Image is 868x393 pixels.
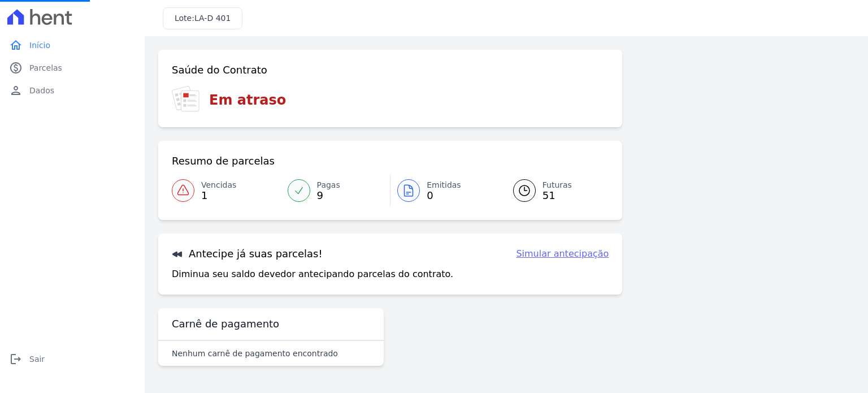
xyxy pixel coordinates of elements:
[390,175,500,206] a: Emitidas 0
[9,38,23,52] i: home
[29,62,62,74] span: Parcelas
[500,175,609,206] a: Futuras 51
[516,247,609,261] a: Simular antecipação
[427,179,461,191] span: Emitidas
[317,191,340,200] span: 9
[5,348,140,370] a: logoutSair
[29,353,45,365] span: Sair
[281,175,390,206] a: Pagas 9
[9,61,23,75] i: paid
[194,14,231,23] span: LA-D 401
[9,84,23,97] i: person
[29,40,50,51] span: Início
[172,154,275,168] h3: Resumo de parcelas
[9,352,23,366] i: logout
[317,179,340,191] span: Pagas
[172,247,323,261] h3: Antecipe já suas parcelas!
[209,90,286,110] h3: Em atraso
[542,191,572,200] span: 51
[427,191,461,200] span: 0
[172,317,279,331] h3: Carnê de pagamento
[172,63,267,77] h3: Saúde do Contrato
[172,348,338,359] p: Nenhum carnê de pagamento encontrado
[175,12,231,24] h3: Lote:
[201,179,236,191] span: Vencidas
[5,57,140,79] a: paidParcelas
[5,79,140,102] a: personDados
[29,85,54,96] span: Dados
[172,175,281,206] a: Vencidas 1
[201,191,236,200] span: 1
[172,267,453,281] p: Diminua seu saldo devedor antecipando parcelas do contrato.
[542,179,572,191] span: Futuras
[5,34,140,57] a: homeInício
